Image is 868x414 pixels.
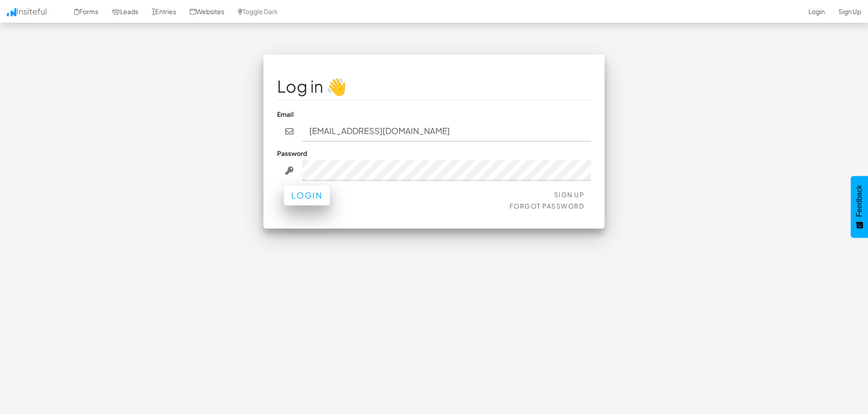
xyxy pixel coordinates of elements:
a: Forgot Password [510,202,585,210]
h1: Log in 👋 [277,77,591,95]
label: Password [277,149,307,158]
input: john@doe.com [302,121,591,142]
button: Feedback - Show survey [851,176,868,238]
label: Email [277,110,294,119]
a: Sign Up [554,190,585,199]
img: icon.png [7,8,16,16]
button: Login [284,185,330,205]
span: Feedback [855,185,863,217]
